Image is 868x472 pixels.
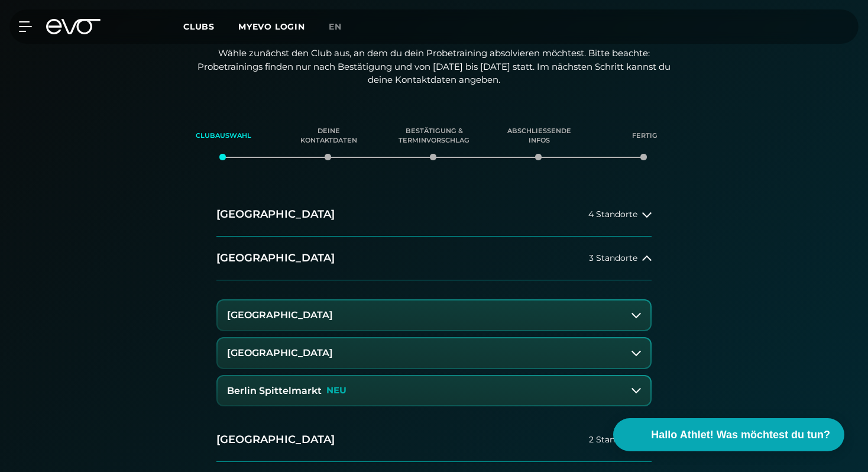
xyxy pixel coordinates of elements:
[216,237,652,280] button: [GEOGRAPHIC_DATA]3 Standorte
[218,338,650,368] button: [GEOGRAPHIC_DATA]
[329,21,342,32] span: en
[651,427,830,443] span: Hallo Athlet! Was möchtest du tun?
[396,120,472,152] div: Bestätigung & Terminvorschlag
[183,21,238,32] a: Clubs
[589,254,637,263] span: 3 Standorte
[329,20,356,34] a: en
[501,120,577,152] div: Abschließende Infos
[238,21,305,32] a: MYEVO LOGIN
[607,120,682,152] div: Fertig
[326,386,346,396] p: NEU
[291,120,367,152] div: Deine Kontaktdaten
[227,310,333,321] h3: [GEOGRAPHIC_DATA]
[186,120,261,152] div: Clubauswahl
[216,251,335,266] h2: [GEOGRAPHIC_DATA]
[227,348,333,358] h3: [GEOGRAPHIC_DATA]
[218,300,650,330] button: [GEOGRAPHIC_DATA]
[197,47,671,87] p: Wähle zunächst den Club aus, an dem du dein Probetraining absolvieren möchtest. Bitte beachte: Pr...
[613,418,844,451] button: Hallo Athlet! Was möchtest du tun?
[227,386,322,396] h3: Berlin Spittelmarkt
[216,193,652,237] button: [GEOGRAPHIC_DATA]4 Standorte
[216,432,335,447] h2: [GEOGRAPHIC_DATA]
[216,207,335,222] h2: [GEOGRAPHIC_DATA]
[589,435,637,444] span: 2 Standorte
[216,418,652,462] button: [GEOGRAPHIC_DATA]2 Standorte
[588,210,637,219] span: 4 Standorte
[183,21,215,32] span: Clubs
[218,376,650,406] button: Berlin SpittelmarktNEU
